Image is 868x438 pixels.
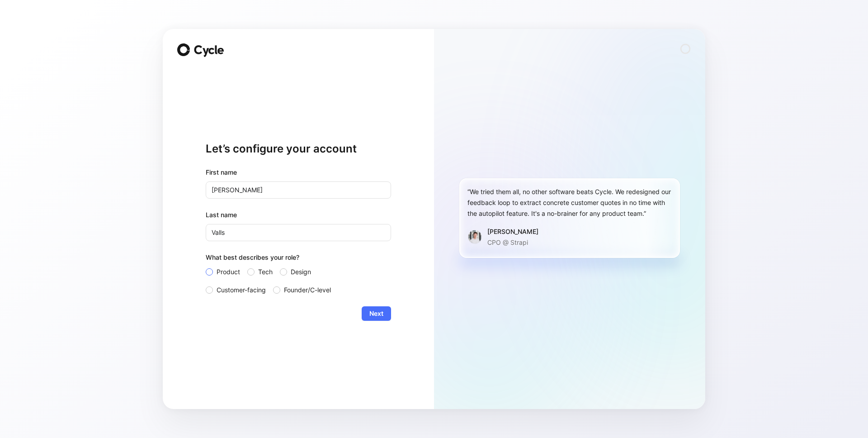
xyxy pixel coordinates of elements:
[206,142,391,156] h1: Let’s configure your account
[258,267,273,277] span: Tech
[369,308,383,319] span: Next
[284,285,331,295] span: Founder/C-level
[487,237,538,248] p: CPO @ Strapi
[206,181,391,199] input: John
[487,226,538,237] div: [PERSON_NAME]
[206,252,391,267] div: What best describes your role?
[217,285,266,295] span: Customer-facing
[206,224,391,241] input: Doe
[206,209,391,220] label: Last name
[217,267,240,277] span: Product
[467,186,672,219] div: “We tried them all, no other software beats Cycle. We redesigned our feedback loop to extract con...
[206,167,391,178] div: First name
[291,267,311,277] span: Design
[362,306,391,321] button: Next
